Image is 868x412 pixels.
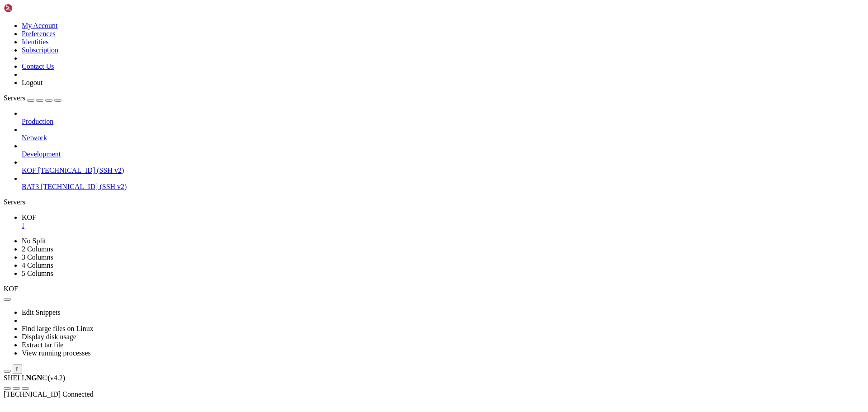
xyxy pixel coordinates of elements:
span: Production [22,118,53,125]
span: Servers [4,94,25,102]
a: Subscription [22,46,58,54]
span: Network [22,134,47,142]
span: [TECHNICAL_ID] (SSH v2) [41,183,127,190]
a: Contact Us [22,62,54,70]
a: Identities [22,38,49,46]
li: KOF [TECHNICAL_ID] (SSH v2) [22,158,864,175]
img: Shellngn [4,4,56,13]
li: BAT3 [TECHNICAL_ID] (SSH v2) [22,175,864,191]
a: 4 Columns [22,261,53,269]
span: BAT3 [22,183,39,190]
a: KOF [22,213,864,230]
li: Development [22,142,864,158]
a:  [22,222,864,230]
a: Find large files on Linux [22,325,94,332]
a: KOF [TECHNICAL_ID] (SSH v2) [22,166,864,175]
span: [TECHNICAL_ID] (SSH v2) [38,166,124,174]
div:  [16,366,19,373]
a: 5 Columns [22,270,53,277]
a: Edit Snippets [22,308,61,316]
span: KOF [4,285,18,293]
button:  [13,365,22,374]
a: 3 Columns [22,253,53,261]
a: Extract tar file [22,341,63,349]
a: No Split [22,237,46,245]
span: Development [22,150,61,158]
a: Display disk usage [22,333,76,341]
span: KOF [22,166,36,174]
li: Network [22,126,864,142]
a: Development [22,150,864,158]
span: KOF [22,213,36,221]
a: Servers [4,94,61,102]
a: Logout [22,79,42,86]
div: Servers [4,198,864,206]
a: View running processes [22,349,91,357]
li: Production [22,109,864,126]
a: My Account [22,22,58,29]
a: 2 Columns [22,245,53,253]
a: Preferences [22,30,56,38]
a: BAT3 [TECHNICAL_ID] (SSH v2) [22,183,864,191]
a: Production [22,118,864,126]
a: Network [22,134,864,142]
